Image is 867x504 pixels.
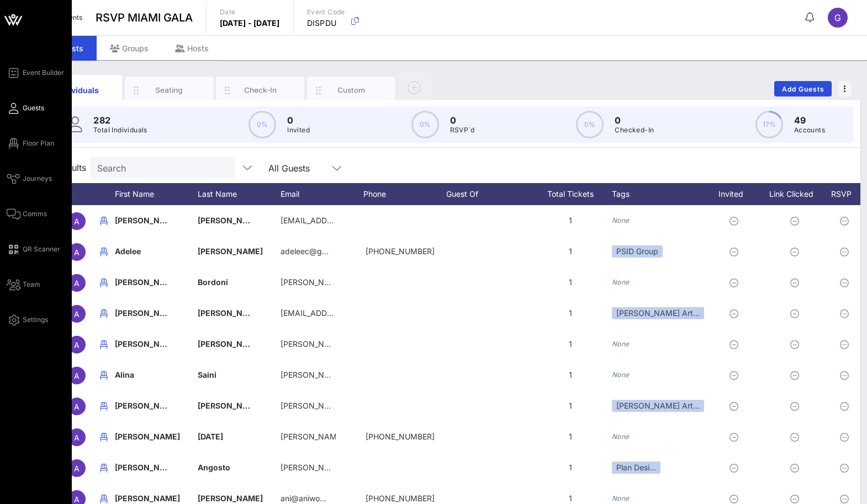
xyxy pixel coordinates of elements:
[198,432,223,441] span: [DATE]
[54,84,103,96] div: Individuals
[74,278,80,288] span: A
[366,494,435,503] span: +19176910685
[74,248,80,257] span: A
[7,172,52,185] a: Journeys
[7,278,40,291] a: Team
[115,401,180,410] span: [PERSON_NAME]
[115,246,141,256] span: Adelee
[115,370,134,379] span: Alina
[529,298,612,329] div: 1
[612,245,663,258] div: PSID Group
[529,390,612,421] div: 1
[23,174,52,184] span: Journeys
[115,494,180,503] span: [PERSON_NAME]
[7,207,47,221] a: Comms
[612,307,704,319] div: [PERSON_NAME] Art…
[774,81,832,96] button: Add Guests
[612,432,630,441] i: None
[198,339,263,348] span: [PERSON_NAME]
[74,371,80,380] span: A
[7,101,44,115] a: Guests
[287,114,310,127] p: 0
[281,277,477,287] span: [PERSON_NAME][EMAIL_ADDRESS][DOMAIN_NAME]
[97,36,162,61] div: Groups
[706,183,766,205] div: Invited
[450,125,475,136] p: RSVP`d
[281,401,477,410] span: [PERSON_NAME][EMAIL_ADDRESS][DOMAIN_NAME]
[794,114,825,127] p: 49
[281,339,477,348] span: [PERSON_NAME][EMAIL_ADDRESS][DOMAIN_NAME]
[96,9,193,26] span: RSVP MIAMI GALA
[612,462,660,474] div: Plan Desi…
[74,495,80,504] span: A
[115,339,180,348] span: [PERSON_NAME]
[612,183,706,205] div: Tags
[287,125,310,136] p: Invited
[74,217,80,226] span: A
[766,183,827,205] div: Link Clicked
[366,432,435,441] span: +12159011115
[612,340,630,348] i: None
[612,400,704,412] div: [PERSON_NAME] Art…
[198,401,263,410] span: [PERSON_NAME]
[446,183,529,205] div: Guest Of
[115,463,180,472] span: [PERSON_NAME]
[115,432,180,441] span: [PERSON_NAME]
[281,216,414,225] span: [EMAIL_ADDRESS][DOMAIN_NAME]
[74,340,80,350] span: A
[827,183,866,205] div: RSVP
[794,125,825,136] p: Accounts
[612,216,630,224] i: None
[529,205,612,236] div: 1
[529,360,612,390] div: 1
[23,103,44,113] span: Guests
[281,308,414,318] span: [EMAIL_ADDRESS][DOMAIN_NAME]
[612,494,630,502] i: None
[198,463,230,472] span: Angosto
[23,138,54,148] span: Floor Plan
[281,421,336,452] p: [PERSON_NAME]…
[307,18,345,29] p: DISPDU
[529,329,612,360] div: 1
[115,216,180,225] span: [PERSON_NAME]
[23,68,64,78] span: Event Builder
[363,183,446,205] div: Phone
[307,7,345,18] p: Event Code
[115,308,180,318] span: [PERSON_NAME]
[450,114,475,127] p: 0
[93,114,147,127] p: 282
[74,309,80,319] span: A
[281,236,329,267] p: adeleec@g…
[198,246,263,256] span: [PERSON_NAME]
[529,421,612,452] div: 1
[834,12,841,23] span: G
[281,183,363,205] div: Email
[236,85,285,95] div: Check-In
[74,464,80,473] span: A
[281,463,477,472] span: [PERSON_NAME][EMAIL_ADDRESS][DOMAIN_NAME]
[93,125,147,136] p: Total Individuals
[23,209,47,219] span: Comms
[23,315,48,325] span: Settings
[781,85,825,93] span: Add Guests
[612,278,630,286] i: None
[220,18,280,29] p: [DATE] - [DATE]
[7,66,64,79] a: Event Builder
[198,277,228,287] span: Bordoni
[262,157,350,179] div: All Guests
[23,280,40,289] span: Team
[529,236,612,267] div: 1
[7,137,54,150] a: Floor Plan
[115,277,180,287] span: [PERSON_NAME]
[281,370,477,379] span: [PERSON_NAME][EMAIL_ADDRESS][DOMAIN_NAME]
[615,114,654,127] p: 0
[220,7,280,18] p: Date
[529,183,612,205] div: Total Tickets
[198,494,263,503] span: [PERSON_NAME]
[612,371,630,379] i: None
[23,244,60,254] span: QR Scanner
[327,85,376,95] div: Custom
[366,246,435,256] span: +17864129741
[74,433,80,442] span: A
[74,402,80,411] span: A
